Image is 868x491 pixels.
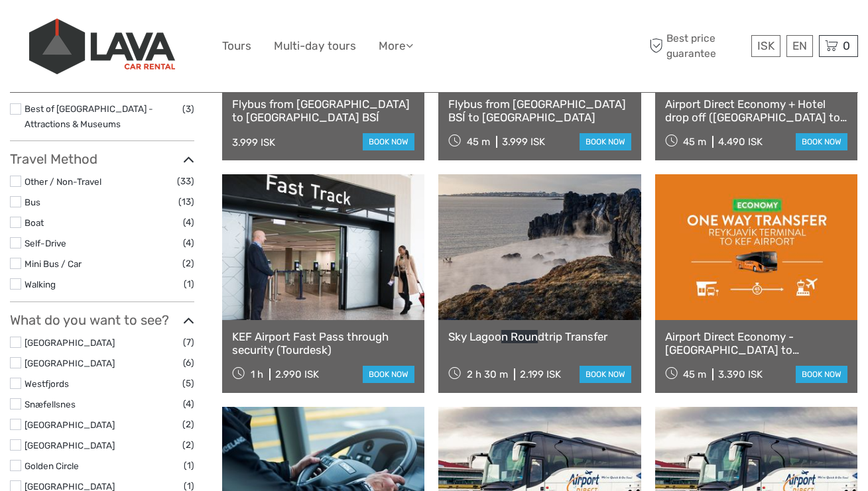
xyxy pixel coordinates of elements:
span: 45 m [467,136,490,148]
a: Bus [25,197,40,207]
a: Tours [222,36,251,56]
span: 45 m [683,368,706,380]
a: Sky Lagoon Roundtrip Transfer [448,330,631,343]
a: Golden Circle [25,461,79,471]
span: 0 [841,39,852,52]
a: [GEOGRAPHIC_DATA] [25,337,115,348]
span: (6) [183,355,194,370]
h3: Travel Method [10,151,194,167]
a: book now [796,133,847,150]
a: Snæfellsnes [25,399,76,409]
span: (5) [182,376,194,391]
div: EN [786,35,813,57]
a: [GEOGRAPHIC_DATA] [25,419,115,430]
button: Open LiveChat chat widget [153,21,168,36]
div: 3.999 ISK [502,136,545,148]
span: (13) [178,194,194,209]
span: (4) [183,235,194,250]
span: (4) [183,215,194,230]
a: Multi-day tours [274,36,356,56]
a: Walking [25,279,56,290]
span: (2) [182,437,194,453]
a: book now [580,133,631,150]
span: (7) [183,335,194,350]
a: book now [363,366,414,383]
a: Boat [25,217,44,228]
img: 523-13fdf7b0-e410-4b32-8dc9-7907fc8d33f7_logo_big.jpg [29,19,175,74]
span: (1) [184,276,194,292]
a: Best of [GEOGRAPHIC_DATA] - Attractions & Museums [25,103,153,129]
a: Mini Bus / Car [25,258,82,269]
div: 3.999 ISK [232,136,275,148]
span: 2 h 30 m [467,368,508,380]
a: [GEOGRAPHIC_DATA] [25,358,115,368]
a: book now [363,133,414,150]
h3: What do you want to see? [10,312,194,328]
p: We're away right now. Please check back later! [19,23,150,34]
div: 2.990 ISK [275,368,319,380]
div: 4.490 ISK [718,136,763,148]
a: Westfjords [25,378,69,389]
span: 1 h [251,368,263,380]
span: (4) [183,396,194,411]
span: Best price guarantee [646,31,748,60]
span: (3) [182,101,194,117]
span: (33) [177,174,194,189]
a: Airport Direct Economy - [GEOGRAPHIC_DATA] to [GEOGRAPHIC_DATA] [665,330,847,357]
a: [GEOGRAPHIC_DATA] [25,440,115,451]
div: 2.199 ISK [520,368,561,380]
a: book now [796,366,847,383]
a: Self-Drive [25,238,66,248]
a: KEF Airport Fast Pass through security (Tourdesk) [232,330,414,357]
span: (2) [182,417,194,432]
span: 45 m [683,136,706,148]
a: Airport Direct Economy + Hotel drop off ([GEOGRAPHIC_DATA] to [GEOGRAPHIC_DATA]) [665,97,847,125]
a: book now [580,366,631,383]
span: ISK [757,39,775,52]
a: Flybus from [GEOGRAPHIC_DATA] BSÍ to [GEOGRAPHIC_DATA] [448,97,631,125]
span: (1) [184,458,194,473]
div: 3.390 ISK [718,368,763,380]
a: Flybus from [GEOGRAPHIC_DATA] to [GEOGRAPHIC_DATA] BSÍ [232,97,414,125]
a: Other / Non-Travel [25,176,101,187]
a: More [379,36,413,56]
span: (2) [182,256,194,271]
